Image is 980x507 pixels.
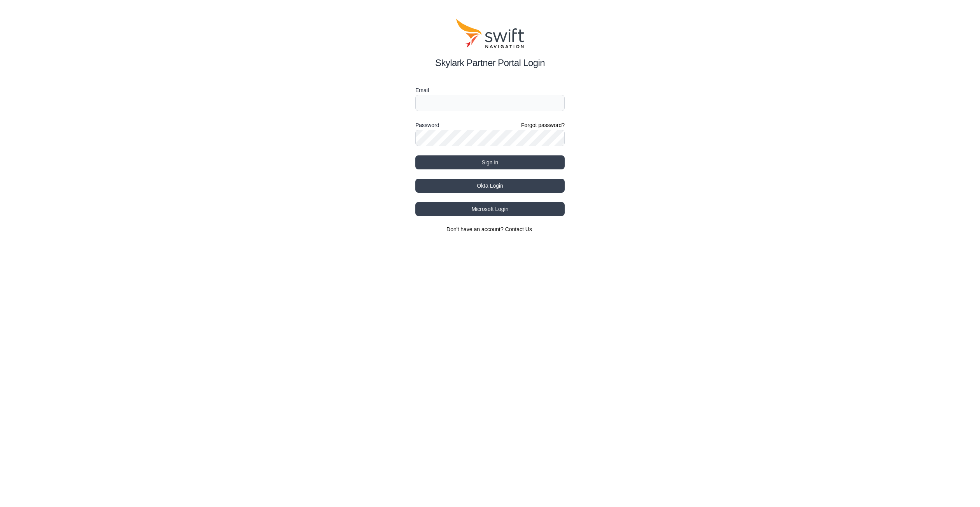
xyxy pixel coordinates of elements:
button: Okta Login [415,179,565,193]
label: Password [415,120,439,130]
section: Don't have an account? [415,225,565,233]
button: Sign in [415,155,565,169]
label: Email [415,85,565,95]
a: Contact Us [505,226,532,232]
button: Microsoft Login [415,202,565,216]
h2: Skylark Partner Portal Login [415,56,565,70]
a: Forgot password? [521,121,565,129]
